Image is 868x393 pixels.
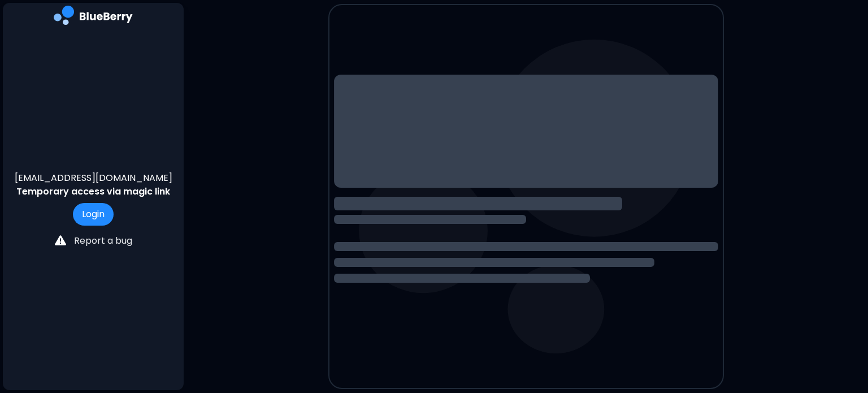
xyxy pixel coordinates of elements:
[73,203,114,226] button: Login
[16,185,170,198] p: Temporary access via magic link
[15,171,172,185] p: [EMAIL_ADDRESS][DOMAIN_NAME]
[74,234,132,248] p: Report a bug
[55,235,66,246] img: file icon
[54,6,133,29] img: company logo
[73,208,114,221] a: Login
